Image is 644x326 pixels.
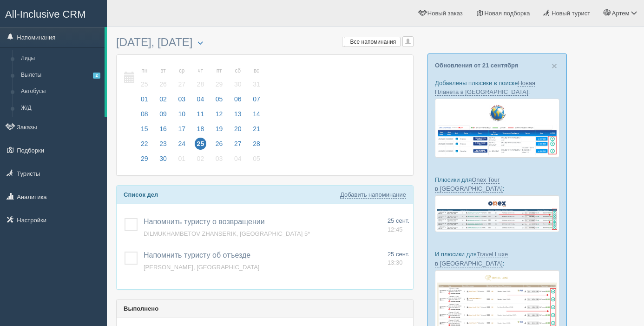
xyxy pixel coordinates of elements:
span: 06 [232,93,244,105]
span: Новый заказ [427,10,463,17]
small: сб [232,67,244,75]
h3: [DATE], [DATE] [116,36,414,50]
span: 26 [157,78,169,90]
a: 02 [192,153,210,168]
span: 13 [232,108,244,120]
a: 03 [210,153,228,168]
a: 04 [192,94,210,109]
span: Новая подборка [484,10,530,17]
a: Вылеты2 [17,67,105,84]
a: 24 [173,139,191,153]
a: Напомнить туристу о возвращении [144,218,265,226]
a: Лиды [17,50,105,67]
a: 03 [173,94,191,109]
a: Добавить напоминание [340,191,406,199]
span: 15 [138,123,151,135]
img: onex-tour-proposal-crm-for-travel-agency.png [435,195,559,232]
span: 30 [157,153,169,165]
a: Ж/Д [17,100,105,117]
a: 05 [248,153,263,168]
a: 07 [248,94,263,109]
span: Новый турист [552,10,590,17]
span: 24 [176,138,188,150]
a: 30 [154,153,172,168]
a: 16 [154,124,172,139]
span: [PERSON_NAME], [GEOGRAPHIC_DATA] [144,264,259,271]
a: 21 [248,124,263,139]
a: 15 [136,124,153,139]
small: вт [157,67,169,75]
a: All-Inclusive CRM [0,0,106,26]
span: 27 [232,138,244,150]
span: 12:45 [388,226,403,233]
span: 31 [250,78,263,90]
a: вт 26 [154,62,172,94]
a: 13 [229,109,247,124]
a: 20 [229,124,247,139]
small: пт [213,67,225,75]
a: 02 [154,94,172,109]
a: Travel Luxe в [GEOGRAPHIC_DATA] [435,251,508,267]
a: 18 [192,124,210,139]
span: 03 [213,153,225,165]
span: 23 [157,138,169,150]
span: Артем [612,10,630,17]
a: 26 [210,139,228,153]
span: 29 [213,78,225,90]
a: 01 [173,153,191,168]
a: пт 29 [210,62,228,94]
span: Все напоминания [350,39,396,45]
span: 08 [138,108,151,120]
span: 2 [93,73,100,79]
span: All-Inclusive CRM [5,8,86,20]
a: 11 [192,109,210,124]
span: 02 [157,93,169,105]
span: 25 [138,78,151,90]
a: 12 [210,109,228,124]
a: 10 [173,109,191,124]
span: 11 [195,108,207,120]
span: 27 [176,78,188,90]
span: 25 сент. [388,217,409,224]
span: 02 [195,153,207,165]
a: Автобусы [17,83,105,100]
span: 28 [250,138,263,150]
a: вс 31 [248,62,263,94]
span: 16 [157,123,169,135]
span: 25 сент. [388,251,409,258]
small: ср [176,67,188,75]
a: DILMUKHAMBETOV ZHANSERIK, [GEOGRAPHIC_DATA] 5* [144,230,310,237]
a: 05 [210,94,228,109]
a: 06 [229,94,247,109]
span: 28 [195,78,207,90]
span: 01 [138,93,151,105]
span: 05 [250,153,263,165]
a: 19 [210,124,228,139]
span: 04 [232,153,244,165]
span: 14 [250,108,263,120]
p: И плюсики для : [435,250,559,267]
b: Выполнено [124,305,158,312]
a: 25 сент. 12:45 [388,217,409,234]
span: 19 [213,123,225,135]
p: Плюсики для : [435,175,559,193]
span: × [552,60,557,71]
a: пн 25 [136,62,153,94]
a: 27 [229,139,247,153]
a: 22 [136,139,153,153]
span: 10 [176,108,188,120]
small: вс [250,67,263,75]
a: Напомнить туристу об отъезде [144,251,250,259]
a: ср 27 [173,62,191,94]
a: 14 [248,109,263,124]
small: пн [138,67,151,75]
img: new-planet-%D0%BF%D1%96%D0%B4%D0%B1%D1%96%D1%80%D0%BA%D0%B0-%D1%81%D1%80%D0%BC-%D0%B4%D0%BB%D1%8F... [435,99,559,157]
a: 29 [136,153,153,168]
span: 03 [176,93,188,105]
span: 22 [138,138,151,150]
b: Список дел [124,191,158,198]
span: 18 [195,123,207,135]
a: 28 [248,139,263,153]
span: 13:30 [388,259,403,266]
